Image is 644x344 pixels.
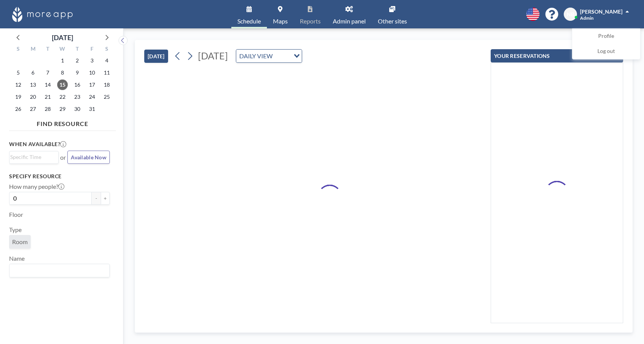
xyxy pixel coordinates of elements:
[87,104,97,114] span: Friday, October 31, 2025
[491,49,623,62] button: YOUR RESERVATIONS
[101,79,112,90] span: Saturday, October 18, 2025
[72,55,83,66] span: Thursday, October 2, 2025
[55,45,70,54] div: W
[57,92,68,102] span: Wednesday, October 22, 2025
[70,45,84,54] div: T
[237,18,261,24] span: Schedule
[57,79,68,90] span: Wednesday, October 15, 2025
[57,104,68,114] span: Wednesday, October 29, 2025
[11,45,26,54] div: S
[10,153,54,161] input: Search for option
[13,104,23,114] span: Sunday, October 26, 2025
[57,67,68,78] span: Wednesday, October 8, 2025
[238,51,274,61] span: DAILY VIEW
[198,50,228,61] span: [DATE]
[71,154,106,160] span: Available Now
[9,117,116,128] h4: FIND RESOURCE
[12,238,28,245] span: Room
[87,92,97,102] span: Friday, October 24, 2025
[28,92,38,102] span: Monday, October 20, 2025
[99,45,114,54] div: S
[101,67,112,78] span: Saturday, October 11, 2025
[84,45,99,54] div: F
[9,226,22,233] label: Type
[13,67,23,78] span: Sunday, October 5, 2025
[52,32,73,43] div: [DATE]
[42,92,53,102] span: Tuesday, October 21, 2025
[275,51,289,61] input: Search for option
[87,79,97,90] span: Friday, October 17, 2025
[378,18,407,24] span: Other sites
[9,151,58,163] div: Search for option
[300,18,321,24] span: Reports
[41,45,55,54] div: T
[60,154,66,161] span: or
[236,50,302,62] div: Search for option
[9,173,110,180] h3: Specify resource
[101,192,110,205] button: +
[42,104,53,114] span: Tuesday, October 28, 2025
[72,92,83,102] span: Thursday, October 23, 2025
[13,79,23,90] span: Sunday, October 12, 2025
[28,79,38,90] span: Monday, October 13, 2025
[28,67,38,78] span: Monday, October 6, 2025
[572,29,640,44] a: Profile
[12,7,73,22] img: organization-logo
[101,55,112,66] span: Saturday, October 4, 2025
[57,55,68,66] span: Wednesday, October 1, 2025
[87,67,97,78] span: Friday, October 10, 2025
[333,18,366,24] span: Admin panel
[87,55,97,66] span: Friday, October 3, 2025
[13,92,23,102] span: Sunday, October 19, 2025
[9,211,23,218] label: Floor
[28,104,38,114] span: Monday, October 27, 2025
[72,67,83,78] span: Thursday, October 9, 2025
[9,183,64,190] label: How many people?
[144,50,168,63] button: [DATE]
[42,79,53,90] span: Tuesday, October 14, 2025
[42,67,53,78] span: Tuesday, October 7, 2025
[26,45,41,54] div: M
[72,79,83,90] span: Thursday, October 16, 2025
[567,11,574,18] span: NB
[580,15,594,21] span: Admin
[10,266,105,276] input: Search for option
[9,255,25,262] label: Name
[92,192,101,205] button: -
[572,44,640,59] a: Log out
[67,151,110,164] button: Available Now
[101,92,112,102] span: Saturday, October 25, 2025
[273,18,288,24] span: Maps
[9,264,109,277] div: Search for option
[597,48,615,55] span: Log out
[598,33,614,40] span: Profile
[72,104,83,114] span: Thursday, October 30, 2025
[580,8,622,15] span: [PERSON_NAME]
